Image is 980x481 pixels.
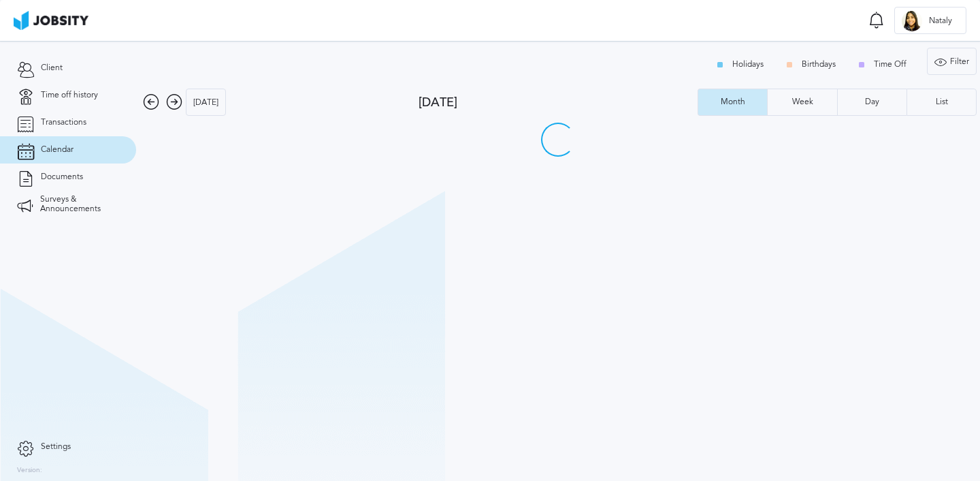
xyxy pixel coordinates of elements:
[902,11,922,31] div: N
[41,442,71,452] span: Settings
[922,16,959,26] span: Nataly
[419,95,698,110] div: [DATE]
[41,91,98,100] span: Time off history
[714,97,752,107] div: Month
[929,97,955,107] div: List
[186,89,226,116] button: [DATE]
[41,172,83,182] span: Documents
[894,7,966,34] button: NNataly
[40,195,119,214] span: Surveys & Announcements
[41,145,73,155] span: Calendar
[698,89,767,116] button: Month
[767,89,836,116] button: Week
[14,11,88,30] img: ab4bad089aa723f57921c736e9817d99.png
[41,63,63,73] span: Client
[186,89,225,117] div: [DATE]
[837,89,906,116] button: Day
[785,97,820,107] div: Week
[927,48,977,75] button: Filter
[928,48,976,76] div: Filter
[17,467,42,475] label: Version:
[906,89,977,116] button: List
[41,118,86,127] span: Transactions
[858,97,886,107] div: Day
